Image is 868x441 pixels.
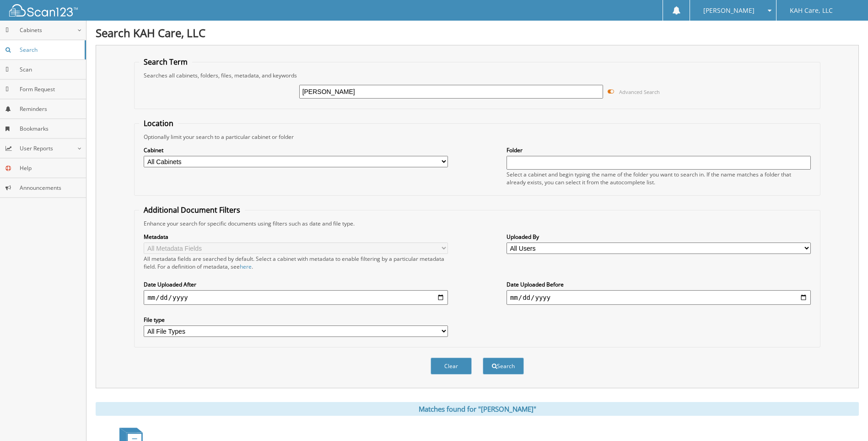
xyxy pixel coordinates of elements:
input: end [507,290,811,305]
img: scan123-logo-white.svg [9,4,78,17]
label: Uploaded By [507,233,811,241]
div: Enhance your search for specific documents using filters such as date and file type. [139,220,815,227]
a: here [240,263,252,270]
span: Advanced Search [619,88,660,95]
span: Scan [20,66,81,73]
span: Reminders [20,105,81,113]
span: Search [20,46,80,54]
span: User Reports [20,144,78,152]
legend: Search Term [139,57,192,67]
input: start [144,290,448,305]
span: [PERSON_NAME] [703,8,755,13]
div: Select a cabinet and begin typing the name of the folder you want to search in. If the name match... [507,171,811,186]
label: Metadata [144,233,448,241]
label: File type [144,316,448,324]
label: Date Uploaded Before [507,281,811,288]
div: Searches all cabinets, folders, files, metadata, and keywords [139,72,815,79]
div: Optionally limit your search to a particular cabinet or folder [139,133,815,141]
h1: Search KAH Care, LLC [96,25,859,40]
div: Matches found for "[PERSON_NAME]" [96,402,859,416]
button: Search [483,358,524,375]
label: Folder [507,146,811,154]
span: KAH Care, LLC [790,8,833,13]
button: Clear [431,358,472,375]
span: Bookmarks [20,125,81,132]
legend: Additional Document Filters [139,205,245,215]
span: Cabinets [20,26,78,34]
span: Form Request [20,85,81,93]
label: Cabinet [144,146,448,154]
legend: Location [139,118,178,128]
label: Date Uploaded After [144,281,448,288]
span: Help [20,164,81,172]
span: Announcements [20,184,81,192]
div: All metadata fields are searched by default. Select a cabinet with metadata to enable filtering b... [144,255,448,270]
